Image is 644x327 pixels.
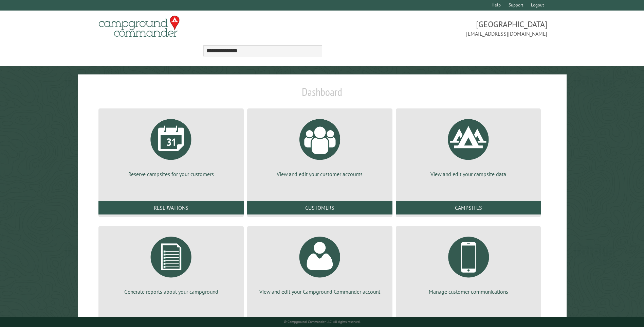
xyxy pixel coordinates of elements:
[404,231,533,295] a: Manage customer communications
[107,288,236,295] p: Generate reports about your campground
[404,170,533,178] p: View and edit your campsite data
[396,201,541,214] a: Campsites
[255,170,384,178] p: View and edit your customer accounts
[404,288,533,295] p: Manage customer communications
[97,13,182,40] img: Campground Commander
[107,231,236,295] a: Generate reports about your campground
[255,114,384,178] a: View and edit your customer accounts
[107,170,236,178] p: Reserve campsites for your customers
[255,288,384,295] p: View and edit your Campground Commander account
[322,19,547,38] span: [GEOGRAPHIC_DATA] [EMAIL_ADDRESS][DOMAIN_NAME]
[284,320,361,324] small: © Campground Commander LLC. All rights reserved.
[404,114,533,178] a: View and edit your campsite data
[107,114,236,178] a: Reserve campsites for your customers
[98,201,244,214] a: Reservations
[97,85,547,104] h1: Dashboard
[255,231,384,295] a: View and edit your Campground Commander account
[247,201,392,214] a: Customers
